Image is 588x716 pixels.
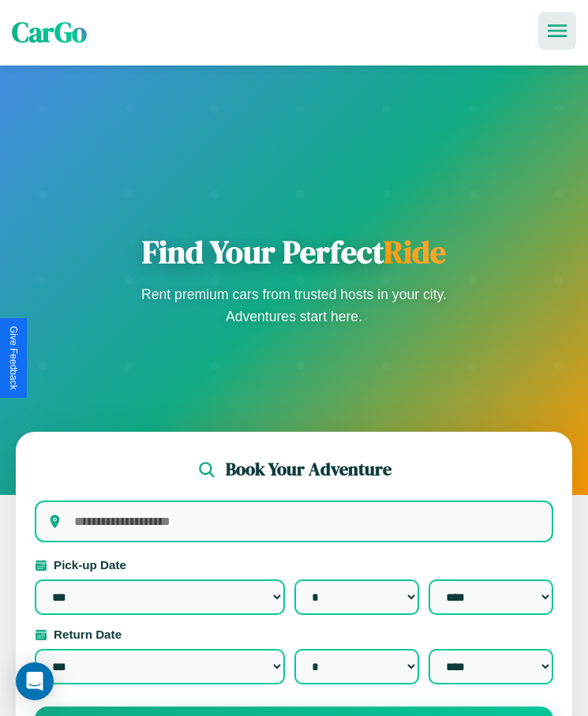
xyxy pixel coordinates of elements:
span: CarGo [12,13,87,51]
div: Open Intercom Messenger [16,662,54,700]
p: Rent premium cars from trusted hosts in your city. Adventures start here. [137,283,452,328]
label: Return Date [35,628,553,641]
label: Pick-up Date [35,558,553,572]
h1: Find Your Perfect [137,233,452,271]
div: Give Feedback [8,326,19,390]
span: Ride [384,231,446,273]
h2: Book Your Adventure [226,457,391,482]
